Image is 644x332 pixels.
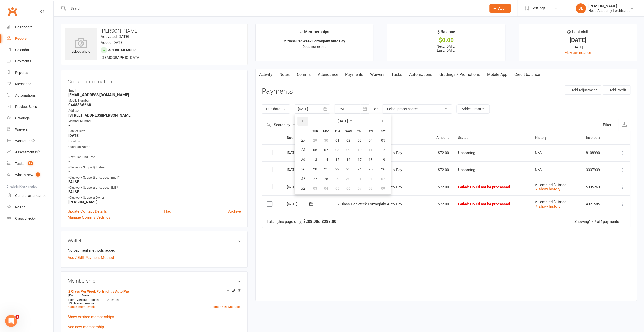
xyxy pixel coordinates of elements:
[276,69,293,80] a: Notes
[313,177,317,181] span: 27
[68,169,241,174] strong: -
[7,202,53,213] a: Roll call
[567,29,588,38] div: Last visit
[267,219,336,224] div: Total (this page only): of
[581,144,611,162] td: 8108990
[321,174,331,183] button: 28
[524,38,632,43] div: [DATE]
[68,195,241,200] div: (Clubworx Support) Owner
[7,78,53,90] a: Messages
[7,21,53,33] a: Dashboard
[346,186,350,190] span: 06
[15,105,37,109] div: Product Sales
[381,158,385,162] span: 19
[68,165,241,170] div: (Clubworx Support) Status
[7,33,53,44] a: People
[581,179,611,196] td: 5335263
[7,113,53,124] a: Gradings
[335,129,340,133] small: Tuesday
[7,56,53,67] a: Payments
[337,202,402,206] span: 2 Class Per Week Fortnightly Auto Pay
[302,45,326,49] span: Does not expire
[301,176,305,181] em: 31
[335,148,339,152] span: 08
[313,138,317,142] span: 29
[67,293,241,297] div: —
[301,138,305,143] em: 27
[535,183,566,187] span: Attempted 3 times
[15,59,31,63] div: Payments
[15,194,46,198] div: General attendance
[68,190,241,194] strong: FALSE
[436,69,484,80] a: Gradings / Promotions
[458,168,475,172] span: Upcoming
[287,183,310,191] div: [DATE]
[535,151,542,155] span: N/A
[576,3,586,13] div: JL
[287,166,310,173] div: [DATE]
[377,174,389,183] button: 02
[15,162,24,166] div: Tasks
[338,119,348,123] strong: [DATE]
[68,255,114,261] a: Add / Edit Payment Method
[358,158,362,162] span: 17
[5,315,17,327] iframe: Intercom live chat
[343,184,354,193] button: 06
[358,148,362,152] span: 10
[164,208,171,214] a: Flag
[68,108,241,113] div: Address
[7,169,53,181] a: What's New1
[354,174,365,183] button: 31
[458,151,475,155] span: Upcoming
[342,69,367,80] a: Payments
[321,136,331,145] button: 30
[68,133,241,138] strong: [DATE]
[332,174,343,183] button: 29
[15,48,29,52] div: Calendar
[332,165,343,174] button: 22
[453,131,530,144] th: Status
[343,165,354,174] button: 23
[357,129,362,133] small: Thursday
[354,136,365,145] button: 03
[489,4,511,13] button: Add
[381,129,385,133] small: Saturday
[365,184,376,193] button: 08
[588,8,630,13] div: Head Academy Leichhardt
[381,167,385,171] span: 26
[68,129,241,134] div: Date of Birth
[354,155,365,164] button: 17
[335,177,339,181] span: 29
[426,144,453,162] td: $72.00
[581,195,611,213] td: 4321585
[324,167,328,171] span: 21
[358,186,362,190] span: 07
[314,69,342,80] a: Attendance
[210,305,240,309] a: Upgrade / Downgrade
[67,298,88,302] div: weeks
[310,136,320,145] button: 29
[535,187,560,191] a: show history
[332,155,343,164] button: 15
[68,305,96,309] a: Cancel membership
[287,149,310,157] div: [DATE]
[369,177,373,181] span: 01
[321,145,331,154] button: 07
[367,69,388,80] a: Waivers
[7,67,53,78] a: Reports
[365,165,376,174] button: 25
[68,159,241,164] strong: -
[324,177,328,181] span: 28
[262,87,293,95] h3: Payments
[312,129,318,133] small: Sunday
[68,278,241,284] h3: Membership
[15,127,28,131] div: Waivers
[346,148,350,152] span: 09
[107,298,125,302] span: Attended: 11
[381,148,385,152] span: 12
[284,39,345,43] strong: 2 Class Per Week Fortnightly Auto Pay
[303,219,318,224] strong: $288.00
[535,200,566,204] span: Attempted 3 times
[15,116,30,120] div: Gradings
[354,165,365,174] button: 24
